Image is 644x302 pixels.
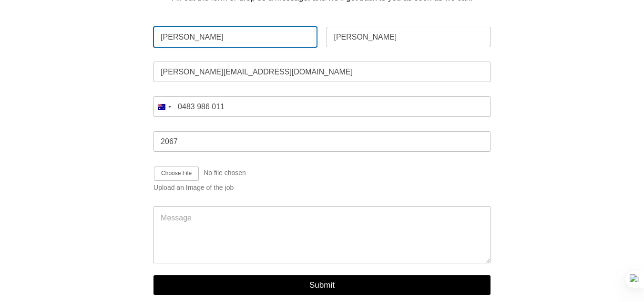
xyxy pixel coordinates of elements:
div: Upload an Image of the job [153,184,491,192]
button: Submit [153,275,491,295]
input: Post Code: E.g 2000 [153,131,491,152]
input: Mobile [153,96,491,117]
button: Selected country [153,96,174,117]
input: First Name [153,27,317,47]
input: Email [153,62,491,82]
input: Last Name [327,27,490,47]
